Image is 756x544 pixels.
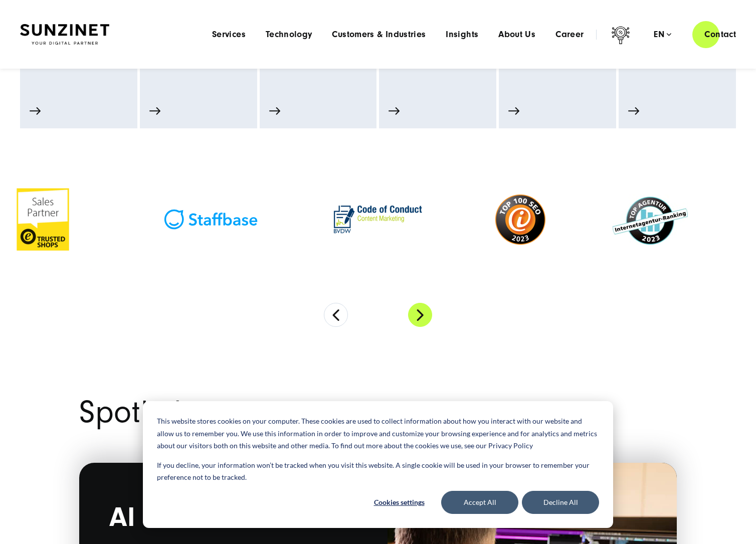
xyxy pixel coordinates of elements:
[441,491,518,514] button: Accept All
[498,30,535,40] a: About Us
[408,303,432,327] button: Next
[613,195,688,245] img: SUNZINET Top Internet Agency Badge - Full Service Digital Agency SUNZINET
[266,30,312,40] a: Technology
[495,195,545,245] img: I business top 100 SEO badge - SEO Agency SUNZINET
[324,303,348,327] button: Previous
[79,397,677,428] h2: Spotlight
[654,30,671,40] div: en
[522,491,599,514] button: Decline All
[212,30,246,40] a: Services
[692,20,748,49] a: Contact
[20,24,109,45] img: SUNZINET Full Service Digital Agentur
[332,30,426,40] a: Customers & Industries
[157,459,599,484] p: If you decline, your information won’t be tracked when you visit this website. A single cookie wi...
[143,401,613,528] div: Cookie banner
[157,415,599,452] p: This website stores cookies on your computer. These cookies are used to collect information about...
[160,208,261,231] img: Staffbase Partner Agency - Digital Workplace Agency SUNZINET
[446,30,478,40] a: Insights
[328,200,428,239] img: BVDW Code of Conduct badge - Digital Marketing Agency SUNZINET
[360,491,438,514] button: Cookies settings
[555,30,584,40] a: Career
